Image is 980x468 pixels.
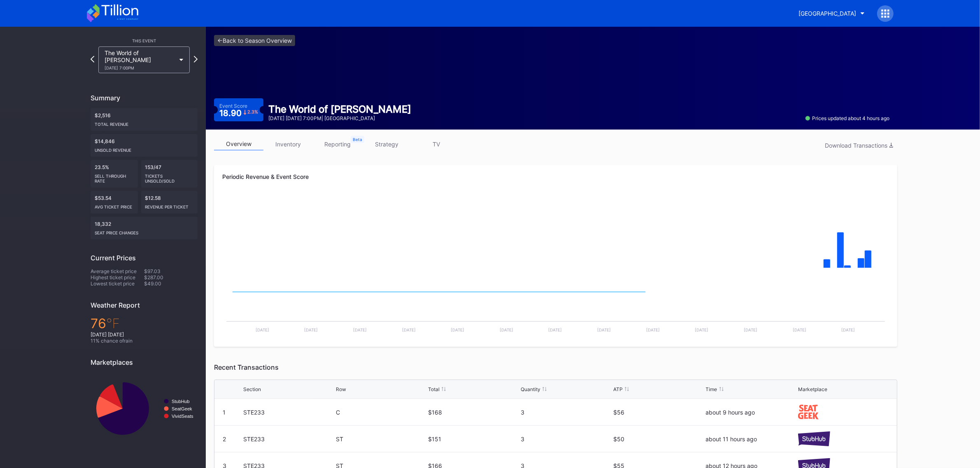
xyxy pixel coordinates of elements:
text: [DATE] [597,327,611,332]
text: [DATE] [744,327,757,332]
div: $287.00 [144,274,198,280]
a: TV [412,138,461,151]
div: Summary [91,94,198,102]
a: strategy [362,138,412,151]
div: 1 [223,409,226,416]
div: about 11 hours ago [706,436,796,443]
div: $2,516 [91,108,198,131]
button: [GEOGRAPHIC_DATA] [793,6,871,21]
text: [DATE] [256,327,269,332]
div: [DATE] 7:00PM [105,65,175,70]
div: seat price changes [95,227,193,235]
div: This Event [91,38,198,43]
div: $56 [613,409,704,416]
div: Unsold Revenue [95,144,193,153]
div: $97.03 [144,268,198,274]
div: Avg ticket price [95,201,134,209]
div: [DATE] [DATE] [91,331,198,338]
div: Total Revenue [95,118,193,127]
div: [GEOGRAPHIC_DATA] [799,10,857,17]
div: STE233 [243,409,334,416]
button: Download Transactions [821,140,897,151]
a: <-Back to Season Overview [214,35,295,46]
a: inventory [263,138,313,151]
div: 23.5% [91,160,138,188]
div: Marketplaces [91,358,198,366]
div: $50 [613,436,704,443]
div: Recent Transactions [214,363,897,371]
div: Lowest ticket price [91,280,144,287]
div: 2.3 % [247,110,258,114]
div: Section [243,386,261,392]
svg: Chart title [222,277,889,338]
div: Time [706,386,717,392]
div: 76 [91,315,198,331]
div: 3 [521,409,611,416]
div: Prices updated about 4 hours ago [805,115,889,121]
div: The World of [PERSON_NAME] [105,49,175,70]
div: Marketplace [798,386,827,392]
div: Total [428,386,440,392]
text: VividSeats [172,414,193,419]
div: C [336,409,426,416]
div: $12.58 [141,191,198,213]
div: [DATE] [DATE] 7:00PM | [GEOGRAPHIC_DATA] [268,115,411,121]
text: StubHub [172,399,190,404]
text: [DATE] [500,327,513,332]
div: $14,846 [91,134,198,157]
div: Weather Report [91,301,198,309]
a: overview [214,138,263,151]
text: [DATE] [353,327,367,332]
text: [DATE] [695,327,709,332]
div: Current Prices [91,254,198,262]
text: [DATE] [402,327,416,332]
text: [DATE] [841,327,855,332]
div: $151 [428,436,519,443]
div: Revenue per ticket [145,201,194,209]
div: 2 [223,436,226,443]
text: [DATE] [549,327,562,332]
img: seatGeek.svg [798,405,818,419]
text: [DATE] [304,327,318,332]
div: Sell Through Rate [95,170,134,183]
text: [DATE] [646,327,660,332]
div: $168 [428,409,519,416]
div: Quantity [521,386,540,392]
div: Row [336,386,346,392]
text: [DATE] [451,327,464,332]
div: STE233 [243,436,334,443]
div: 3 [521,436,611,443]
text: SeatGeek [172,406,192,411]
div: ATP [613,386,623,392]
div: ST [336,436,426,443]
div: Event Score [219,103,247,109]
text: [DATE] [793,327,806,332]
div: Download Transactions [825,142,893,149]
span: ℉ [106,315,120,331]
div: Periodic Revenue & Event Score [222,173,889,180]
div: Highest ticket price [91,274,144,280]
div: 18,332 [91,217,198,239]
svg: Chart title [91,373,198,445]
svg: Chart title [222,195,889,277]
img: stubHub.svg [798,431,830,446]
a: reporting [313,138,362,151]
div: about 9 hours ago [706,409,796,416]
div: 18.90 [219,109,258,117]
div: $53.54 [91,191,138,213]
div: The World of [PERSON_NAME] [268,103,411,115]
div: Tickets Unsold/Sold [145,170,194,183]
div: 11 % chance of rain [91,338,198,344]
div: $49.00 [144,280,198,287]
div: 153/47 [141,160,198,188]
div: Average ticket price [91,268,144,274]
